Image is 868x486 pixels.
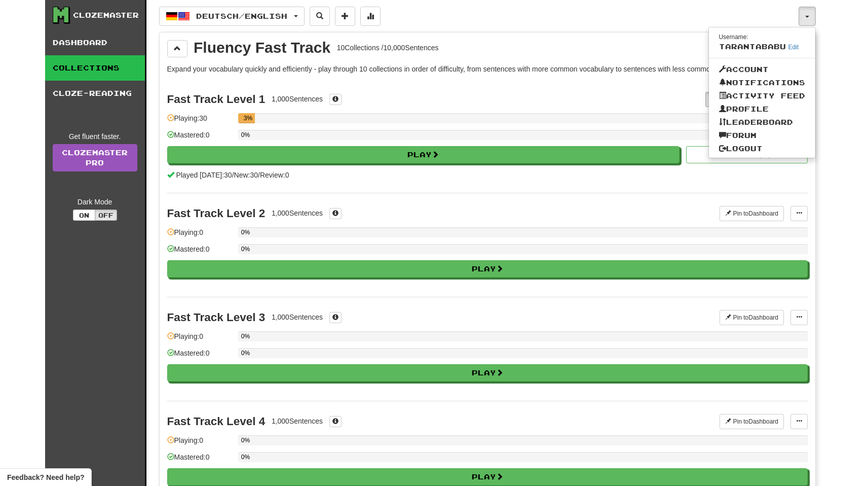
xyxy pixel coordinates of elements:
span: Tarantababu [719,42,786,51]
button: Play [167,260,808,277]
small: Username: [719,33,748,41]
a: Activity Feed [709,89,815,102]
div: Playing: 0 [167,435,233,452]
div: Mastered: 0 [167,244,233,261]
div: Clozemaster [73,10,139,20]
a: Forum [709,129,815,142]
div: Mastered: 0 [167,348,233,365]
button: Deutsch/English [159,7,305,26]
button: On [73,210,95,221]
button: Review (1) [686,146,808,163]
span: Deutsch / English [196,12,287,20]
div: 1,000 Sentences [272,312,323,322]
button: Unpin fromDashboard [705,92,784,107]
div: Fast Track Level 3 [167,311,266,324]
a: Account [709,63,815,76]
div: 1,000 Sentences [272,416,323,426]
button: Search sentences [310,7,330,26]
a: Notifications [709,76,815,89]
p: Expand your vocabulary quickly and efficiently - play through 10 collections in order of difficul... [167,64,808,74]
div: 1,000 Sentences [272,208,323,218]
div: Mastered: 0 [167,130,233,147]
button: Pin toDashboard [720,414,784,429]
div: Fast Track Level 1 [167,93,266,106]
div: Playing: 0 [167,227,233,244]
button: Play [167,468,808,485]
a: Collections [45,55,145,81]
div: Get fluent faster. [53,131,137,142]
div: Fluency Fast Track [194,40,330,55]
a: Dashboard [45,30,145,55]
span: Review: 0 [260,171,289,179]
button: More stats [360,7,381,26]
div: Dark Mode [53,197,137,207]
button: Pin toDashboard [720,206,784,221]
button: Play [167,364,808,381]
div: 1,000 Sentences [272,94,323,104]
div: Playing: 0 [167,331,233,348]
span: Played [DATE]: 30 [176,171,232,179]
a: Leaderboard [709,116,815,129]
a: Cloze-Reading [45,81,145,106]
button: Pin toDashboard [720,310,784,325]
button: Off [95,210,117,221]
a: ClozemasterPro [53,144,137,171]
div: Fast Track Level 4 [167,415,266,428]
div: 10 Collections / 10,000 Sentences [337,43,439,53]
div: Playing: 30 [167,113,233,130]
div: Mastered: 0 [167,452,233,469]
a: Profile [709,102,815,116]
span: / [258,171,260,179]
span: New: 30 [234,171,258,179]
button: Play [167,146,680,163]
div: 3% [241,113,255,123]
span: / [232,171,234,179]
button: Add sentence to collection [335,7,355,26]
span: Open feedback widget [7,472,84,482]
div: Fast Track Level 2 [167,207,266,220]
a: Logout [709,142,815,155]
a: Edit [788,44,799,51]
